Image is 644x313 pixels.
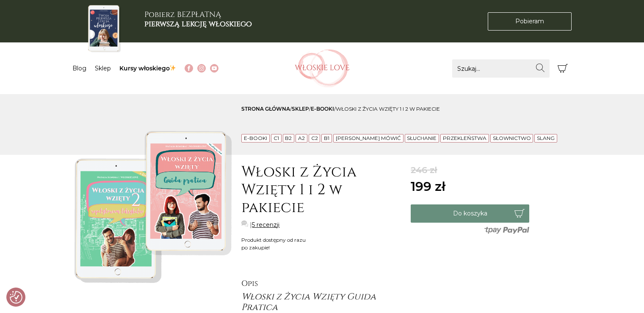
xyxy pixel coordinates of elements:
[170,65,176,71] img: ✨
[411,204,529,223] button: Do koszyka
[244,135,267,141] a: E-booki
[443,135,486,141] a: Przekleństwa
[10,291,22,304] button: Preferencje co do zgód
[336,106,440,112] span: Włoski z Życia Wzięty 1 i 2 w pakiecie
[72,64,86,72] a: Blog
[407,135,437,141] a: Słuchanie
[241,279,402,288] h2: Opis
[554,59,572,78] button: Koszyk
[95,64,111,72] a: Sklep
[452,59,550,78] input: Szukaj...
[336,135,401,141] a: [PERSON_NAME] mówić
[241,236,306,252] div: Produkt dostępny od razu po zakupie!
[144,19,252,29] b: pierwszą lekcję włoskiego
[411,177,445,196] ins: 199
[285,135,292,141] a: B2
[537,135,555,141] a: Slang
[119,64,177,72] a: Kursy włoskiego
[493,135,531,141] a: Słownictwo
[324,135,329,141] a: B1
[274,135,279,141] a: C1
[311,106,334,112] a: E-booki
[10,291,22,304] img: Revisit consent button
[515,17,544,26] span: Pobieram
[298,135,305,141] a: A2
[295,49,350,87] img: Włoskielove
[488,12,572,31] a: Pobieram
[411,163,445,177] del: 246
[241,106,440,112] span: / / /
[252,221,279,229] a: 5 recenzji
[311,135,318,141] a: C2
[241,163,402,217] h1: Włoski z Życia Wzięty 1 i 2 w pakiecie
[292,106,309,112] a: sklep
[494,168,530,175] span: Promocja
[241,106,290,112] a: Strona główna
[144,10,252,28] h3: Pobierz BEZPŁATNĄ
